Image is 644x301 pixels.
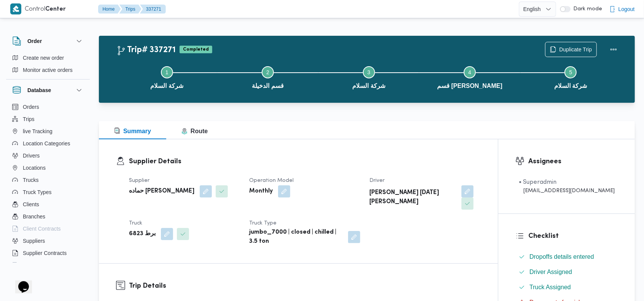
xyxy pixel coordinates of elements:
[545,42,597,57] button: Duplicate Trip
[23,200,39,209] span: Clients
[12,86,84,95] button: Database
[114,128,151,134] span: Summary
[140,5,166,14] button: 337271
[46,6,66,12] b: Center
[266,69,269,75] span: 2
[9,198,87,210] button: Clients
[437,81,502,91] span: قسم [PERSON_NAME]
[519,178,615,195] span: • Superadmin mostafa.elrouby@illa.com.eg
[9,235,87,247] button: Suppliers
[9,125,87,137] button: live Tracking
[9,223,87,235] button: Client Contracts
[150,81,183,91] span: شركة السلام
[468,69,471,75] span: 4
[116,57,217,97] button: شركة السلام
[129,229,156,239] b: برط 6823
[9,113,87,125] button: Trips
[180,46,212,53] span: Completed
[318,57,419,97] button: شركة السلام
[9,162,87,174] button: Locations
[252,81,283,91] span: قسم الدخيلة
[98,5,121,14] button: Home
[530,269,572,275] span: Driver Assigned
[217,57,318,97] button: قسم الدخيلة
[530,268,572,277] span: Driver Assigned
[183,47,209,52] b: Completed
[23,115,35,124] span: Trips
[606,42,621,57] button: Actions
[369,188,456,207] b: [PERSON_NAME] [DATE] [PERSON_NAME]
[516,251,618,263] button: Dropoffs details entered
[8,271,32,293] iframe: chat widget
[249,221,277,226] span: Truck Type
[23,151,40,160] span: Drivers
[559,45,592,54] span: Duplicate Trip
[129,178,149,183] span: Supplier
[23,102,39,111] span: Orders
[249,228,343,246] b: jumbo_7000 | closed | chilled | 3.5 ton
[419,57,520,97] button: قسم [PERSON_NAME]
[519,187,615,195] div: [EMAIL_ADDRESS][DOMAIN_NAME]
[528,156,618,167] h3: Assignees
[27,86,51,95] h3: Database
[23,139,70,148] span: Location Categories
[9,210,87,223] button: Branches
[554,81,587,91] span: شركة السلام
[9,259,87,271] button: Devices
[23,188,51,197] span: Truck Types
[530,283,571,292] span: Truck Assigned
[10,3,21,14] img: X8yXhbKr1z7QwAAAABJRU5ErkJggg==
[569,69,572,75] span: 5
[530,252,594,261] span: Dropoffs details entered
[23,248,67,258] span: Supplier Contracts
[9,101,87,113] button: Orders
[6,101,90,266] div: Database
[352,81,385,91] span: شركة السلام
[530,284,571,290] span: Truck Assigned
[9,150,87,162] button: Drivers
[249,178,294,183] span: Operation Model
[129,187,194,196] b: حماده [PERSON_NAME]
[530,253,594,260] span: Dropoffs details entered
[119,5,142,14] button: Trips
[116,45,176,55] h2: Trip# 337271
[516,281,618,293] button: Truck Assigned
[23,236,45,245] span: Suppliers
[571,6,603,12] span: Dark mode
[23,212,45,221] span: Branches
[9,52,87,64] button: Create new order
[9,186,87,198] button: Truck Types
[181,128,208,134] span: Route
[606,2,638,17] button: Logout
[23,261,42,270] span: Devices
[165,69,169,75] span: 1
[6,52,90,79] div: Order
[9,174,87,186] button: Trucks
[23,175,38,185] span: Trucks
[367,69,370,75] span: 3
[519,178,615,187] div: • Superadmin
[129,156,481,167] h3: Supplier Details
[520,57,621,97] button: شركة السلام
[23,65,73,75] span: Monitor active orders
[23,224,61,233] span: Client Contracts
[23,53,64,62] span: Create new order
[9,137,87,150] button: Location Categories
[528,231,618,241] h3: Checklist
[129,281,481,291] h3: Trip Details
[23,127,52,136] span: live Tracking
[249,187,273,196] b: Monthly
[12,37,84,46] button: Order
[9,247,87,259] button: Supplier Contracts
[9,64,87,76] button: Monitor active orders
[619,5,635,14] span: Logout
[369,178,385,183] span: Driver
[516,266,618,278] button: Driver Assigned
[23,163,46,172] span: Locations
[27,37,42,46] h3: Order
[129,221,142,226] span: Truck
